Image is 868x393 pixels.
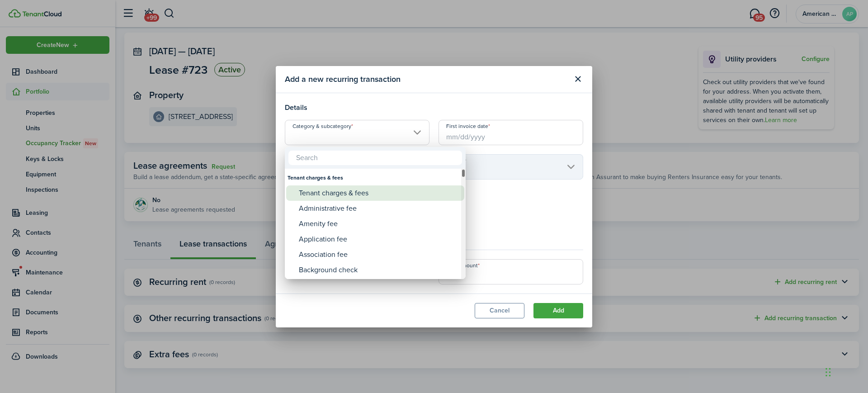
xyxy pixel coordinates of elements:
div: Administrative fee [299,201,459,216]
div: Tenant charges & fees [299,185,459,201]
div: Tenant charges & fees [288,170,463,185]
input: Search [288,151,462,165]
div: Association fee [299,247,459,262]
mbsc-wheel: Category & subcategory [285,169,466,279]
div: Background check [299,262,459,278]
div: Amenity fee [299,216,459,232]
div: Application fee [299,232,459,247]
